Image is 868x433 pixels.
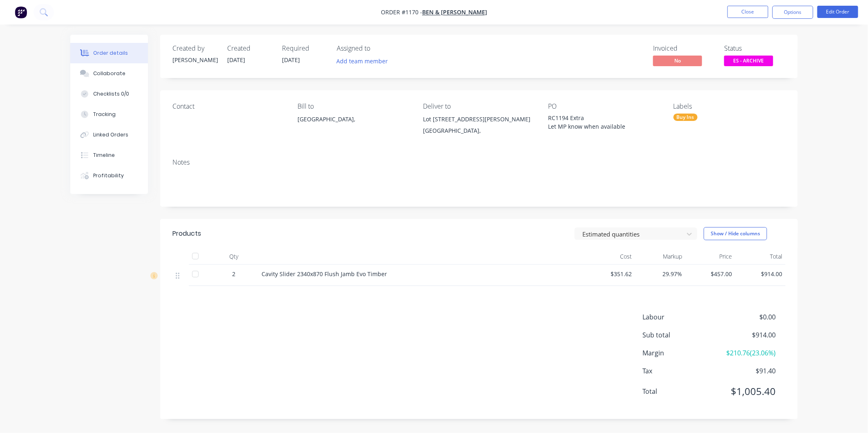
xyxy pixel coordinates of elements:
[635,248,686,265] div: Markup
[298,114,409,140] div: [GEOGRAPHIC_DATA],
[673,114,698,121] div: Buy Ins
[585,248,635,265] div: Cost
[642,366,715,376] span: Tax
[422,9,487,16] a: Ben & [PERSON_NAME]
[704,227,767,240] button: Show / Hide columns
[232,270,235,278] span: 2
[227,45,272,52] div: Created
[817,6,858,18] button: Edit Order
[715,312,776,322] span: $0.00
[423,114,535,125] div: Lot [STREET_ADDRESS][PERSON_NAME]
[172,56,217,64] div: [PERSON_NAME]
[642,330,715,340] span: Sub total
[548,103,660,110] div: PO
[70,43,148,63] button: Order details
[298,114,409,125] div: [GEOGRAPHIC_DATA],
[337,56,392,67] button: Add team member
[93,49,128,57] div: Order details
[724,56,773,68] button: ES - ARCHIVE
[282,45,327,52] div: Required
[689,270,732,278] span: $457.00
[70,63,148,84] button: Collaborate
[653,56,702,66] span: No
[282,56,300,64] span: [DATE]
[172,103,284,110] div: Contact
[172,229,201,239] div: Products
[423,125,535,136] div: [GEOGRAPHIC_DATA],
[724,45,785,52] div: Status
[70,84,148,104] button: Checklists 0/0
[642,312,715,322] span: Labour
[93,131,128,138] div: Linked Orders
[337,45,418,52] div: Assigned to
[298,103,409,110] div: Bill to
[653,45,714,52] div: Invoiced
[93,70,125,77] div: Collaborate
[548,114,650,131] div: RC1194 Extra Let MP know when available
[381,9,422,16] span: Order #1170 -
[70,104,148,125] button: Tracking
[736,248,786,265] div: Total
[673,103,785,110] div: Labels
[70,145,148,165] button: Timeline
[715,384,776,399] span: $1,005.40
[642,386,715,396] span: Total
[93,172,124,179] div: Profitability
[739,270,783,278] span: $914.00
[172,158,785,166] div: Notes
[93,90,129,98] div: Checklists 0/0
[227,56,245,64] span: [DATE]
[15,6,27,18] img: Factory
[209,248,258,265] div: Qty
[715,348,776,358] span: $210.76 ( 23.06 %)
[172,45,217,52] div: Created by
[642,348,715,358] span: Margin
[715,366,776,376] span: $91.40
[588,270,632,278] span: $351.62
[423,103,535,110] div: Deliver to
[727,6,768,18] button: Close
[639,270,682,278] span: 29.97%
[724,56,773,66] span: ES - ARCHIVE
[70,165,148,186] button: Profitability
[332,56,392,67] button: Add team member
[685,248,736,265] div: Price
[423,114,535,140] div: Lot [STREET_ADDRESS][PERSON_NAME][GEOGRAPHIC_DATA],
[262,270,387,278] span: Cavity Slider 2340x870 Flush Jamb Evo Timber
[70,125,148,145] button: Linked Orders
[93,111,116,118] div: Tracking
[772,6,813,19] button: Options
[93,152,115,159] div: Timeline
[715,330,776,340] span: $914.00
